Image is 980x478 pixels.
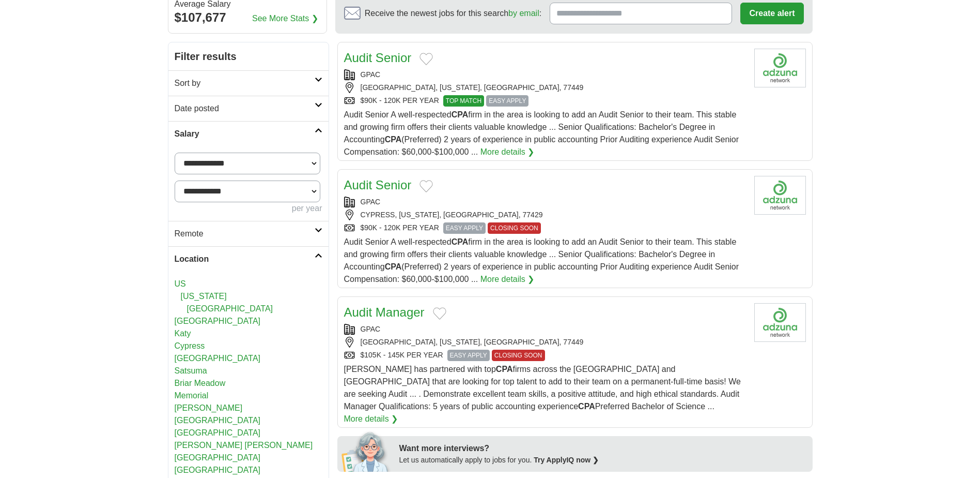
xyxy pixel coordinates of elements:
[175,253,315,265] h2: Location
[754,49,806,87] img: Company logo
[452,237,469,246] strong: CPA
[344,197,746,207] div: GPAC
[187,304,273,313] a: [GEOGRAPHIC_DATA]
[480,146,535,158] a: More details ❯
[175,279,186,288] a: US
[452,110,469,119] strong: CPA
[480,273,535,286] a: More details ❯
[447,350,490,361] span: EASY APPLY
[175,202,322,215] div: per year
[344,350,746,361] div: $105K - 145K PER YEAR
[175,379,226,387] a: Briar Meadow
[344,51,412,65] a: Audit Senior
[443,222,486,234] span: EASY APPLY
[175,366,207,375] a: Satsuma
[175,441,313,450] a: [PERSON_NAME] [PERSON_NAME]
[175,404,243,412] a: [PERSON_NAME]
[496,365,513,374] strong: CPA
[175,102,315,115] h2: Date posted
[486,95,528,107] span: EASY APPLY
[168,121,329,146] a: Salary
[341,430,392,472] img: apply-iq-scientist.png
[385,135,402,144] strong: CPA
[344,413,398,425] a: More details ❯
[168,42,329,70] h2: Filter results
[344,305,425,319] a: Audit Manager
[344,95,746,107] div: $90K - 120K PER YEAR
[578,402,595,411] strong: CPA
[175,391,209,400] a: Memorial
[344,210,746,220] div: CYPRESS, [US_STATE], [GEOGRAPHIC_DATA], 77429
[419,180,433,192] button: Add to favorite jobs
[740,3,803,24] button: Create alert
[344,82,746,93] div: [GEOGRAPHIC_DATA], [US_STATE], [GEOGRAPHIC_DATA], 77449
[443,95,484,107] span: TOP MATCH
[419,53,433,65] button: Add to favorite jobs
[175,341,205,350] a: Cypress
[399,455,806,466] div: Let us automatically apply to jobs for you.
[344,337,746,348] div: [GEOGRAPHIC_DATA], [US_STATE], [GEOGRAPHIC_DATA], 77449
[488,222,541,234] span: CLOSING SOON
[344,324,746,335] div: GPAC
[175,8,320,27] div: $107,677
[175,228,315,240] h2: Remote
[252,12,318,25] a: See More Stats ❯
[365,7,541,20] span: Receive the newest jobs for this search :
[175,416,261,425] a: [GEOGRAPHIC_DATA]
[344,69,746,80] div: GPAC
[175,128,315,140] h2: Salary
[754,303,806,342] img: Company logo
[175,428,261,437] a: [GEOGRAPHIC_DATA]
[492,350,545,361] span: CLOSING SOON
[508,9,539,18] a: by email
[344,237,739,283] span: Audit Senior A well-respected firm in the area is looking to add an Audit Senior to their team. T...
[168,96,329,121] a: Date posted
[175,329,191,338] a: Katy
[175,77,315,89] h2: Sort by
[168,221,329,246] a: Remote
[344,222,746,234] div: $90K - 120K PER YEAR
[175,466,261,474] a: [GEOGRAPHIC_DATA]
[175,354,261,363] a: [GEOGRAPHIC_DATA]
[168,70,329,96] a: Sort by
[385,262,402,271] strong: CPA
[344,110,739,156] span: Audit Senior A well-respected firm in the area is looking to add an Audit Senior to their team. T...
[344,178,412,192] a: Audit Senior
[175,317,261,325] a: [GEOGRAPHIC_DATA]
[181,292,227,301] a: [US_STATE]
[175,453,261,462] a: [GEOGRAPHIC_DATA]
[168,246,329,272] a: Location
[399,442,806,455] div: Want more interviews?
[433,307,446,320] button: Add to favorite jobs
[754,176,806,215] img: Company logo
[534,456,599,464] a: Try ApplyIQ now ❯
[344,365,741,411] span: [PERSON_NAME] has partnered with top firms across the [GEOGRAPHIC_DATA] and [GEOGRAPHIC_DATA] tha...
